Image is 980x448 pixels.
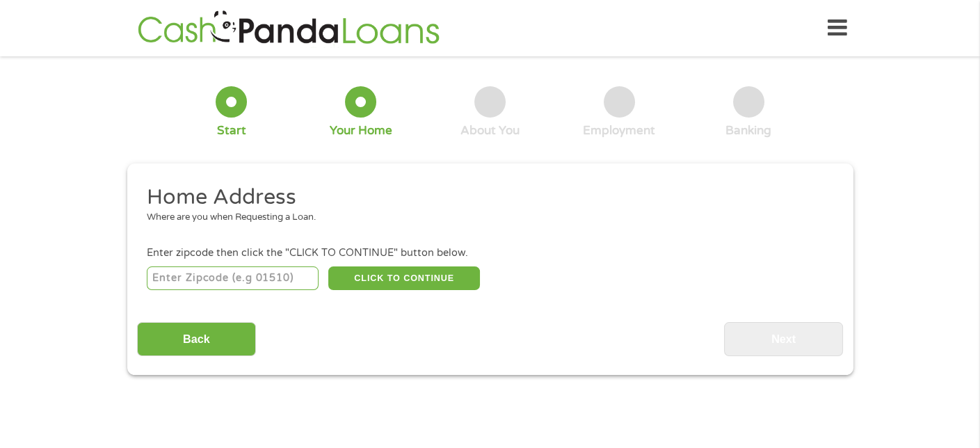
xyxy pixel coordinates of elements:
div: Banking [725,123,771,138]
input: Next [724,322,843,356]
button: CLICK TO CONTINUE [328,266,480,290]
div: Your Home [330,123,392,138]
div: Where are you when Requesting a Loan. [147,211,823,225]
div: About You [460,123,520,138]
div: Employment [583,123,655,138]
input: Enter Zipcode (e.g 01510) [147,266,319,290]
img: GetLoanNow Logo [134,8,444,48]
input: Back [137,322,256,356]
div: Enter zipcode then click the "CLICK TO CONTINUE" button below. [147,246,833,261]
h2: Home Address [147,184,823,211]
div: Start [217,123,246,138]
